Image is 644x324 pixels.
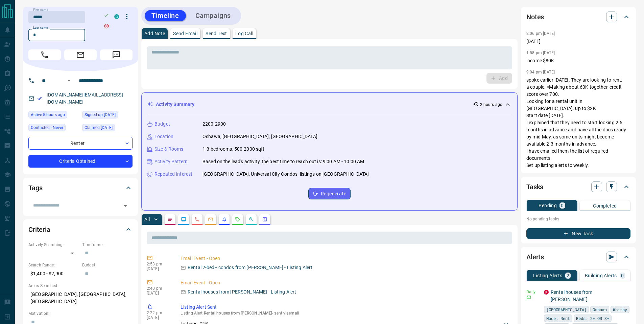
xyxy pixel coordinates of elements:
p: All [144,217,150,222]
div: Criteria Obtained [28,155,133,168]
div: Tags [28,180,133,196]
span: Contacted - Never [31,124,63,131]
span: [GEOGRAPHIC_DATA] [546,306,587,313]
h2: Criteria [28,224,50,235]
p: 2:06 pm [DATE] [526,31,555,36]
p: Motivation: [28,310,133,317]
p: 1-3 bedrooms, 500-2000 sqft [202,146,265,153]
p: spoke earlier [DATE]. They are looking to rent. a couple. <Making about 60K together, credit scor... [526,77,630,169]
p: 9:04 pm [DATE] [526,70,555,74]
span: Message [100,49,133,60]
label: First name [33,8,48,12]
p: 0 [621,273,624,278]
svg: Agent Actions [262,217,267,222]
p: Activity Summary [156,101,194,108]
span: Rental houses from [PERSON_NAME] [204,311,272,316]
div: Thu Jun 20 2024 [82,111,133,121]
div: Renter [28,137,133,149]
button: Open [121,201,130,211]
p: 2:40 pm [147,286,170,291]
p: 2:22 pm [147,310,170,315]
div: property.ca [544,290,549,295]
h2: Alerts [526,252,544,262]
div: Notes [526,9,630,25]
p: Daily [526,289,540,295]
p: No pending tasks [526,214,630,224]
div: Sun Apr 13 2025 [82,124,133,133]
svg: Notes [167,217,173,222]
p: [DATE] [147,291,170,296]
p: 2200-2900 [202,121,226,128]
svg: Email Verified [37,96,42,101]
button: Timeline [145,10,186,21]
svg: Lead Browsing Activity [181,217,186,222]
p: Repeated Interest [154,171,192,178]
div: Criteria [28,221,133,238]
h2: Notes [526,12,544,22]
svg: Listing Alerts [221,217,227,222]
p: Size & Rooms [154,146,184,153]
h2: Tags [28,182,42,193]
p: Send Text [206,31,227,36]
p: Activity Pattern [154,158,188,165]
p: [DATE] [147,315,170,320]
span: Call [28,49,61,60]
svg: Calls [194,217,200,222]
p: Rental houses from [PERSON_NAME] - Listing Alert [188,288,296,296]
button: Regenerate [308,188,351,199]
span: Active 5 hours ago [31,111,65,118]
p: 0 [561,203,564,208]
div: Tue Aug 12 2025 [28,111,79,121]
p: Budget [154,121,170,128]
p: income $80K [526,57,630,64]
button: New Task [526,228,630,239]
p: Listing Alert : - sent via email [181,311,509,316]
p: Listing Alerts [533,273,563,278]
p: 2 [567,273,569,278]
p: Building Alerts [585,273,617,278]
p: [DATE] [526,38,630,45]
a: [DOMAIN_NAME][EMAIL_ADDRESS][DOMAIN_NAME] [47,92,123,105]
p: Based on the lead's activity, the best time to reach out is: 9:00 AM - 10:00 AM [202,158,364,165]
p: Pending [539,203,557,208]
span: Oshawa [593,306,607,313]
p: [GEOGRAPHIC_DATA], Universal City Condos, listings on [GEOGRAPHIC_DATA] [202,171,369,178]
span: Mode: Rent [546,315,570,322]
p: Areas Searched: [28,283,133,289]
span: Email [64,49,97,60]
span: Claimed [DATE] [85,124,113,131]
label: Last name [33,26,48,30]
p: $1,400 - $2,900 [28,268,79,279]
div: Tasks [526,179,630,195]
svg: Requests [235,217,240,222]
span: Signed up [DATE] [85,111,116,118]
p: Rental 2-bed+ condos from [PERSON_NAME] - Listing Alert [188,264,312,271]
p: Location [154,133,173,140]
a: Rental houses from [PERSON_NAME] [551,289,592,302]
span: Beds: 2+ OR 3+ [576,315,609,322]
span: Whitby [613,306,627,313]
div: Activity Summary2 hours ago [147,98,512,111]
svg: Opportunities [248,217,254,222]
p: 2 hours ago [480,102,502,108]
p: Email Event - Open [181,255,509,262]
h2: Tasks [526,181,543,192]
p: [GEOGRAPHIC_DATA], [GEOGRAPHIC_DATA], [GEOGRAPHIC_DATA] [28,289,133,307]
button: Campaigns [189,10,238,21]
button: Open [65,77,73,85]
p: Add Note [144,31,165,36]
svg: Email [526,295,531,300]
p: [DATE] [147,266,170,271]
p: Listing Alert Sent [181,304,509,311]
p: Log Call [235,31,253,36]
p: Send Email [173,31,197,36]
p: Search Range: [28,262,79,268]
p: Email Event - Open [181,279,509,286]
div: condos.ca [114,14,119,19]
p: Completed [593,203,617,208]
div: Alerts [526,249,630,265]
p: Actively Searching: [28,242,79,248]
p: 1:58 pm [DATE] [526,50,555,55]
p: 2:53 pm [147,262,170,266]
p: Timeframe: [82,242,133,248]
